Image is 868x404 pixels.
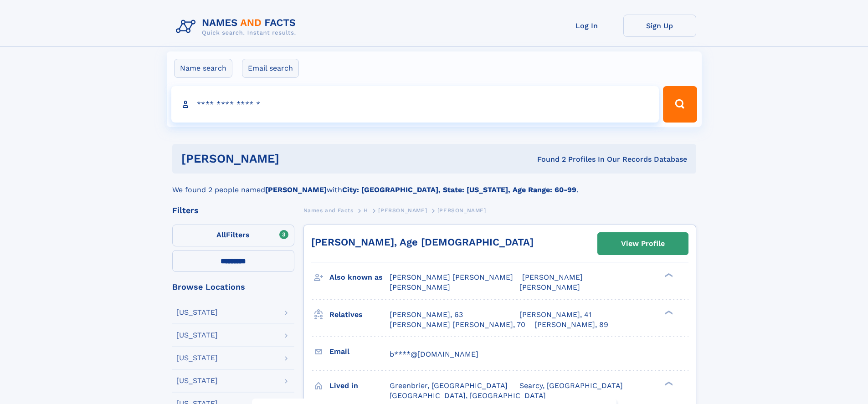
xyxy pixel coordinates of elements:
[663,86,697,123] button: Search Button
[176,332,218,339] div: [US_STATE]
[176,377,218,384] div: [US_STATE]
[519,283,580,291] span: [PERSON_NAME]
[181,153,408,164] h1: [PERSON_NAME]
[550,15,623,37] a: Log In
[171,86,659,123] input: search input
[311,236,534,248] a: [PERSON_NAME], Age [DEMOGRAPHIC_DATA]
[390,310,463,320] a: [PERSON_NAME], 63
[437,207,486,214] span: [PERSON_NAME]
[265,185,327,194] b: [PERSON_NAME]
[216,230,226,239] span: All
[598,233,688,255] a: View Profile
[390,391,546,400] span: [GEOGRAPHIC_DATA], [GEOGRAPHIC_DATA]
[663,309,673,315] div: ❯
[329,307,390,322] h3: Relatives
[329,270,390,285] h3: Also known as
[303,205,354,216] a: Names and Facts
[519,310,591,320] a: [PERSON_NAME], 41
[621,233,665,254] div: View Profile
[172,206,294,215] div: Filters
[519,381,623,390] span: Searcy, [GEOGRAPHIC_DATA]
[242,59,299,78] label: Email search
[172,174,696,195] div: We found 2 people named with .
[390,273,513,281] span: [PERSON_NAME] [PERSON_NAME]
[663,380,673,386] div: ❯
[623,15,696,37] a: Sign Up
[176,354,218,362] div: [US_STATE]
[378,205,427,216] a: [PERSON_NAME]
[663,272,673,278] div: ❯
[172,225,294,246] label: Filters
[172,15,303,39] img: Logo Names and Facts
[329,344,390,359] h3: Email
[329,378,390,394] h3: Lived in
[390,381,508,390] span: Greenbrier, [GEOGRAPHIC_DATA]
[522,273,583,281] span: [PERSON_NAME]
[378,207,427,214] span: [PERSON_NAME]
[172,283,294,291] div: Browse Locations
[176,309,218,316] div: [US_STATE]
[174,59,232,78] label: Name search
[534,320,608,330] a: [PERSON_NAME], 89
[390,283,450,291] span: [PERSON_NAME]
[390,320,525,330] a: [PERSON_NAME] [PERSON_NAME], 70
[364,207,368,214] span: H
[342,185,576,194] b: City: [GEOGRAPHIC_DATA], State: [US_STATE], Age Range: 60-99
[408,154,687,164] div: Found 2 Profiles In Our Records Database
[364,205,368,216] a: H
